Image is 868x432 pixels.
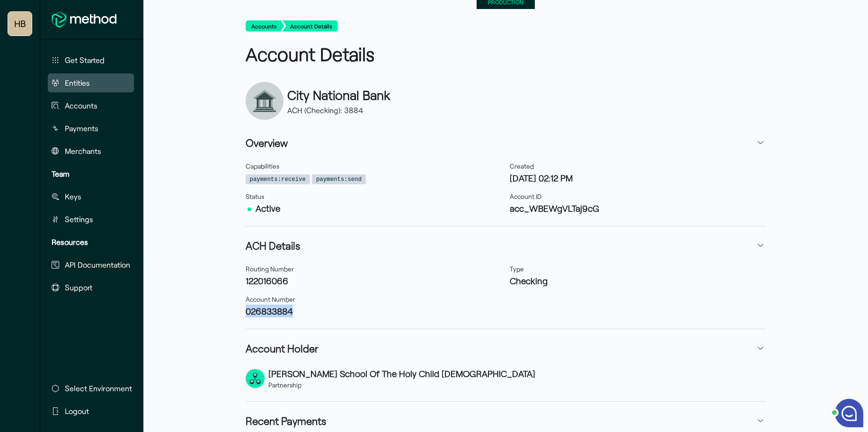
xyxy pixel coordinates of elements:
[65,77,90,89] span: Entities
[246,409,766,432] button: Recent Payments
[510,202,766,215] h3: acc_WBEWgVLTaj9cG
[65,100,97,111] span: Accounts
[287,106,363,115] span: ACH (Checking): 3884
[52,169,70,178] strong: Team
[510,274,766,287] h3: Checking
[246,369,265,388] div: destination-entity
[246,265,294,273] span: Routing Number
[510,171,766,184] h3: [DATE] 02:12 PM
[14,14,26,33] span: HB
[246,192,264,200] span: Status
[65,383,132,394] span: Select Environment
[65,191,81,202] span: Keys
[246,174,310,184] span: payments:receive
[246,360,766,401] div: Account Holder
[246,238,300,253] h3: ACH Details
[52,237,88,246] strong: Resources
[246,341,319,356] h3: Account Holder
[48,255,134,274] button: API Documentation
[510,162,534,170] span: Created
[246,202,502,215] h3: Active
[52,168,70,180] span: Team
[246,305,502,317] h3: 026833884
[65,145,101,157] span: Merchants
[246,274,502,287] h3: 122016066
[48,142,134,161] button: Merchants
[65,123,98,134] span: Payments
[246,295,295,303] span: Account Number
[48,119,134,138] button: Payments
[65,282,92,293] span: Support
[268,367,535,380] h3: [PERSON_NAME] School Of The Holy Child [DEMOGRAPHIC_DATA]
[52,236,88,248] span: Resources
[65,259,130,270] span: API Documentation
[48,96,134,115] button: Accounts
[246,131,766,154] button: Overview
[312,174,366,184] span: payments:send
[316,175,362,184] code: payments:send
[48,187,134,206] button: Keys
[48,379,136,398] button: Select Environment
[48,402,136,421] button: Logout
[246,135,288,150] h3: Overview
[246,337,766,360] button: Account Holder
[283,20,338,32] button: Account Details
[48,278,134,297] button: Support
[246,234,766,257] button: ACH Details
[52,11,116,27] img: MethodFi Logo
[246,162,279,170] span: Capabilities
[48,51,134,70] button: Get Started
[8,12,32,36] button: Highway Benefits
[250,175,306,184] code: payments:receive
[246,20,766,34] nav: breadcrumb
[246,20,284,32] button: Accounts
[510,192,541,200] span: Account ID
[48,210,134,229] button: Settings
[65,405,89,417] span: Logout
[48,73,134,92] button: Entities
[246,413,326,428] h3: Recent Payments
[510,265,524,273] span: Type
[287,86,390,105] h2: City National Bank
[268,381,301,389] span: Partnership
[246,154,766,226] div: Overview
[246,41,502,67] h1: Account Details
[65,54,105,66] span: Get Started
[246,257,766,329] div: ACH Details
[65,214,93,225] span: Settings
[246,82,283,120] div: Bank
